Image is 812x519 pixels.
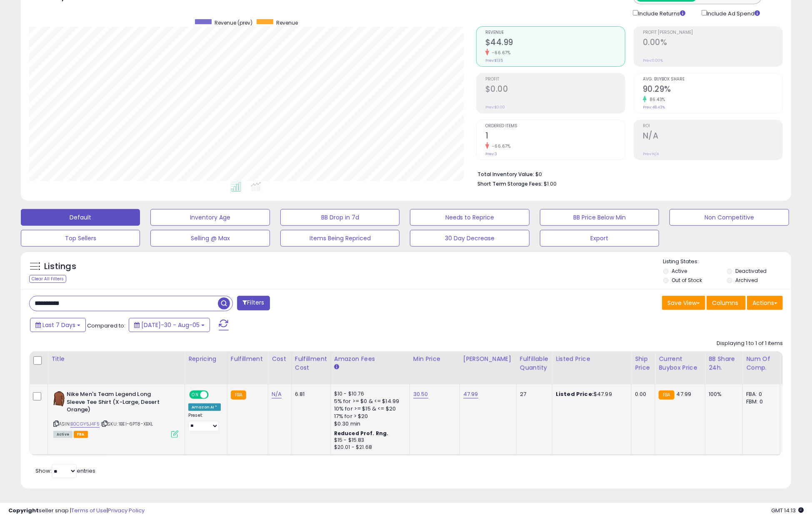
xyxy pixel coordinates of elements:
[771,506,804,514] span: 2025-08-13 14:13 GMT
[410,209,529,226] button: Needs to Reprice
[188,403,221,411] div: Amazon AI *
[485,105,505,110] small: Prev: $0.00
[485,124,625,128] span: Ordered Items
[71,506,107,514] a: Terms of Use
[627,8,695,18] div: Include Returns
[29,275,66,283] div: Clear All Filters
[520,355,549,372] div: Fulfillable Quantity
[53,391,178,437] div: ASIN:
[67,391,168,416] b: Nike Men's Team Legend Long Sleeve Tee Shirt (X-Large, Desert Orange)
[237,296,270,310] button: Filters
[544,180,557,188] span: $1.00
[188,355,224,363] div: Repricing
[334,355,406,363] div: Amazon Fees
[477,171,534,178] b: Total Inventory Value:
[207,391,221,398] span: OFF
[334,420,403,428] div: $0.30 min
[556,391,625,398] div: $47.99
[485,151,497,156] small: Prev: 3
[485,38,625,49] h2: $44.99
[53,391,65,407] img: 31fxoIDvczL._SL40_.jpg
[334,430,389,437] b: Reduced Prof. Rng.
[485,30,625,35] span: Revenue
[736,277,758,284] label: Archived
[215,19,252,26] span: Revenue (prev)
[709,355,739,372] div: BB Share 24h.
[74,431,88,438] span: FBA
[101,421,153,427] span: | SKU: 1BEI-6PT8-XBXL
[334,391,403,398] div: $10 - $10.76
[21,230,140,247] button: Top Sellers
[707,296,746,310] button: Columns
[672,267,687,275] label: Active
[635,391,649,398] div: 0.00
[413,390,428,398] a: 30.50
[334,363,339,371] small: Amazon Fees.
[643,105,665,110] small: Prev: 48.43%
[489,143,511,149] small: -66.67%
[485,131,625,142] h2: 1
[87,322,125,330] span: Compared to:
[643,38,782,49] h2: 0.00%
[663,258,791,266] p: Listing States:
[477,169,777,179] li: $0
[231,355,265,363] div: Fulfillment
[8,506,39,514] strong: Copyright
[643,131,782,142] h2: N/A
[643,151,659,156] small: Prev: N/A
[540,230,659,247] button: Export
[677,390,692,398] span: 47.99
[188,413,221,431] div: Preset:
[70,421,100,428] a: B0CGY5J4F5
[717,340,783,348] div: Displaying 1 to 1 of 1 items
[489,50,511,56] small: -66.67%
[272,390,282,398] a: N/A
[410,230,529,247] button: 30 Day Decrease
[53,431,72,438] span: All listings currently available for purchase on Amazon
[659,391,674,400] small: FBA
[8,507,145,515] div: seller snap | |
[129,318,210,332] button: [DATE]-30 - Aug-05
[747,296,783,310] button: Actions
[334,413,403,420] div: 17% for > $20
[485,84,625,96] h2: $0.00
[334,398,403,405] div: 5% for >= $0 & <= $14.99
[21,209,140,226] button: Default
[334,437,403,444] div: $15 - $15.83
[540,209,659,226] button: BB Price Below Min
[44,261,76,272] h5: Listings
[35,467,95,475] span: Show: entries
[295,355,327,372] div: Fulfillment Cost
[485,58,503,63] small: Prev: $135
[463,355,513,363] div: [PERSON_NAME]
[334,405,403,413] div: 10% for >= $15 & <= $20
[295,391,324,398] div: 6.81
[477,180,542,187] b: Short Term Storage Fees:
[556,390,594,398] b: Listed Price:
[276,19,298,26] span: Revenue
[413,355,456,363] div: Min Price
[520,391,546,398] div: 27
[659,355,702,372] div: Current Buybox Price
[141,321,200,329] span: [DATE]-30 - Aug-05
[712,299,738,307] span: Columns
[647,96,665,103] small: 86.43%
[556,355,628,363] div: Listed Price
[746,355,777,372] div: Num of Comp.
[334,444,403,451] div: $20.01 - $21.68
[485,77,625,82] span: Profit
[643,84,782,96] h2: 90.29%
[30,318,86,332] button: Last 7 Days
[643,77,782,82] span: Avg. Buybox Share
[746,398,774,406] div: FBM: 0
[670,209,789,226] button: Non Competitive
[643,124,782,128] span: ROI
[42,321,75,329] span: Last 7 Days
[280,209,400,226] button: BB Drop in 7d
[662,296,705,310] button: Save View
[150,209,270,226] button: Inventory Age
[643,58,663,63] small: Prev: 0.00%
[672,277,702,284] label: Out of Stock
[190,391,200,398] span: ON
[736,267,767,275] label: Deactivated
